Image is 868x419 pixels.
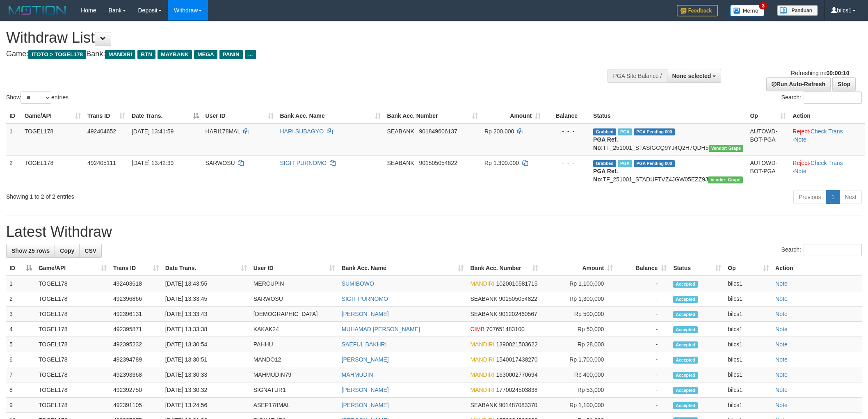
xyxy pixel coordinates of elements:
[724,276,772,291] td: bilcs1
[162,382,250,398] td: [DATE] 13:30:32
[35,398,110,413] td: TOGEL178
[110,352,162,367] td: 492394789
[672,73,711,79] span: None selected
[467,261,541,276] th: Bank Acc. Number: activate to sort column ascending
[775,387,788,393] a: Note
[544,108,590,124] th: Balance
[35,307,110,322] td: TOGEL178
[673,387,698,394] span: Accepted
[470,326,484,332] span: CIMB
[673,357,698,364] span: Accepted
[6,244,55,258] a: Show 25 rows
[608,69,667,83] div: PGA Site Balance /
[747,155,789,187] td: AUTOWD-BOT-PGA
[6,30,571,46] h1: Withdraw List
[158,50,192,59] span: MAYBANK
[486,326,524,332] span: Copy 707651483100 to clipboard
[84,108,128,124] th: Trans ID: activate to sort column ascending
[470,387,494,393] span: MANDIRI
[470,311,497,317] span: SEABANK
[35,322,110,337] td: TOGEL178
[245,50,256,59] span: ...
[250,367,338,382] td: MAHMUDIN79
[110,307,162,322] td: 492396131
[616,398,670,413] td: -
[6,155,21,187] td: 2
[110,291,162,307] td: 492396866
[110,337,162,352] td: 492395232
[496,371,537,378] span: Copy 1630002770694 to clipboard
[342,371,373,378] a: MAHMUDIN
[110,382,162,398] td: 492392750
[342,341,387,348] a: SAEFUL BAKHRI
[789,124,865,156] td: · ·
[162,261,250,276] th: Date Trans.: activate to sort column ascending
[470,371,494,378] span: MANDIRI
[811,160,843,166] a: Check Trans
[206,160,235,166] span: SARWOSU
[470,356,494,363] span: MANDIRI
[794,136,806,143] a: Note
[132,128,174,135] span: [DATE] 13:41:59
[35,352,110,367] td: TOGEL178
[6,4,69,16] img: MOTION_logo.png
[593,160,616,167] span: Grabbed
[791,70,849,76] span: Refreshing in:
[128,108,202,124] th: Date Trans.: activate to sort column descending
[35,337,110,352] td: TOGEL178
[616,322,670,337] td: -
[250,382,338,398] td: SIGNATUR1
[87,160,116,166] span: 492405111
[677,5,718,16] img: Feedback.jpg
[541,367,616,382] td: Rp 400,000
[6,367,35,382] td: 7
[6,382,35,398] td: 8
[484,128,514,135] span: Rp 200.000
[6,108,21,124] th: ID
[132,160,174,166] span: [DATE] 13:42:39
[590,155,747,187] td: TF_251001_STADUFTVZ4JGW05EZZ9J
[724,352,772,367] td: bilcs1
[766,77,831,91] a: Run Auto-Refresh
[206,128,240,135] span: HARI178MAL
[162,291,250,307] td: [DATE] 13:33:45
[110,261,162,276] th: Trans ID: activate to sort column ascending
[793,190,826,204] a: Previous
[162,322,250,337] td: [DATE] 13:33:38
[634,128,675,135] span: PGA Pending
[35,276,110,291] td: TOGEL178
[673,341,698,348] span: Accepted
[673,326,698,333] span: Accepted
[484,160,519,166] span: Rp 1.300.000
[110,322,162,337] td: 492395871
[709,145,744,152] span: Vendor URL: https://settle31.1velocity.biz
[6,224,862,240] h1: Latest Withdraw
[6,189,356,201] div: Showing 1 to 2 of 2 entries
[110,367,162,382] td: 492393368
[839,190,862,204] a: Next
[342,402,389,408] a: [PERSON_NAME]
[789,155,865,187] td: · ·
[277,108,384,124] th: Bank Acc. Name: activate to sort column ascending
[616,261,670,276] th: Balance: activate to sort column ascending
[387,128,414,135] span: SEABANK
[250,261,338,276] th: User ID: activate to sort column ascending
[35,367,110,382] td: TOGEL178
[342,311,389,317] a: [PERSON_NAME]
[21,108,84,124] th: Game/API: activate to sort column ascending
[804,92,862,104] input: Search:
[724,337,772,352] td: bilcs1
[673,402,698,409] span: Accepted
[747,108,789,124] th: Op: activate to sort column ascending
[496,280,537,287] span: Copy 1020010581715 to clipboard
[673,281,698,288] span: Accepted
[616,367,670,382] td: -
[6,337,35,352] td: 5
[747,124,789,156] td: AUTOWD-BOT-PGA
[384,108,481,124] th: Bank Acc. Number: activate to sort column ascending
[724,367,772,382] td: bilcs1
[616,276,670,291] td: -
[634,160,675,167] span: PGA Pending
[21,124,84,156] td: TOGEL178
[496,341,537,348] span: Copy 1390021503622 to clipboard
